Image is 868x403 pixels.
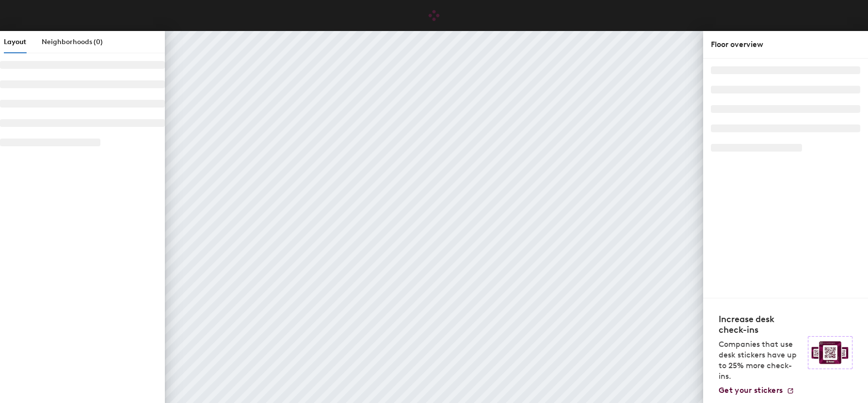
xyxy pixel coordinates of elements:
[719,386,794,395] a: Get your stickers
[4,38,26,46] span: Layout
[42,38,103,46] span: Neighborhoods (0)
[719,339,802,382] p: Companies that use desk stickers have up to 25% more check-ins.
[711,39,860,50] div: Floor overview
[719,314,802,335] h4: Increase desk check-ins
[719,386,783,395] span: Get your stickers
[808,336,852,369] img: Sticker logo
